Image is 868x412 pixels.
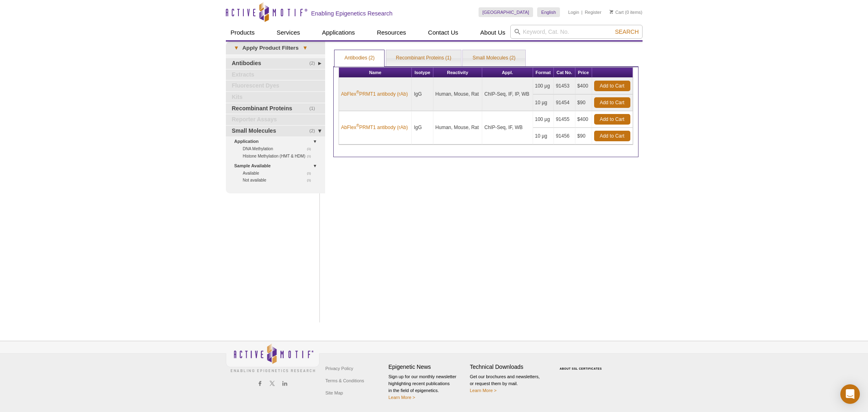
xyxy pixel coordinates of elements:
a: ▾Apply Product Filters▾ [226,42,326,55]
sup: ® [356,90,359,94]
td: 91454 [554,94,575,111]
a: Login [568,9,579,15]
a: Small Molecules (2) [463,50,525,66]
a: [GEOGRAPHIC_DATA] [479,7,533,17]
td: 91453 [554,78,575,94]
span: ▾ [230,44,243,52]
button: Search [612,28,641,35]
span: (1) [307,145,315,152]
td: $90 [575,94,592,111]
a: Cart [610,9,624,15]
span: ▾ [299,44,311,52]
input: Keyword, Cat. No. [510,25,643,39]
li: | [582,7,583,17]
a: (1)Recombinant Proteins [226,103,326,114]
span: (2) [309,126,319,136]
td: Human, Mouse, Rat [433,78,482,111]
a: Add to Cart [594,114,630,125]
a: Add to Cart [594,131,630,141]
a: AbFlex®PRMT1 antibody (rAb) [341,124,408,131]
a: Products [226,25,260,40]
span: (1) [309,103,319,114]
th: Format [533,68,554,78]
a: Reporter Assays [226,114,326,125]
th: Price [575,68,592,78]
a: Site Map [324,387,345,399]
a: Privacy Policy [324,362,355,375]
td: 100 µg [533,78,554,94]
td: $400 [575,111,592,128]
a: Services [272,25,305,40]
a: Sample Available [234,162,321,170]
th: Appl. [482,68,533,78]
span: (1) [307,170,315,177]
span: (1) [307,153,315,160]
span: (1) [307,177,315,184]
a: English [537,7,560,17]
a: Application [234,137,321,146]
a: AbFlex®PRMT1 antibody (rAb) [341,90,408,98]
h2: Enabling Epigenetics Research [311,10,393,17]
a: Recombinant Proteins (1) [386,50,461,66]
a: About Us [475,25,510,40]
a: Antibodies (2) [335,50,384,66]
a: Terms & Conditions [324,375,366,387]
a: Resources [372,25,411,40]
th: Isotype [412,68,433,78]
a: Learn More > [470,388,497,393]
a: (1)DNA Methylation [243,145,316,152]
h4: Epigenetic News [389,364,466,370]
a: (1)Histone Methylation (HMT & HDM) [243,153,316,160]
a: Add to Cart [594,97,630,108]
td: 10 µg [533,128,554,145]
p: Sign up for our monthly newsletter highlighting recent publications in the field of epigenetics. [389,373,466,401]
span: (2) [309,58,319,69]
a: Fluorescent Dyes [226,81,326,91]
a: ABOUT SSL CERTIFICATES [560,367,602,370]
img: Active Motif, [226,341,319,374]
td: ChIP-Seq, IF, WB [482,111,533,145]
a: (2)Small Molecules [226,126,326,136]
td: $400 [575,78,592,94]
a: Learn More > [389,395,415,400]
td: IgG [412,78,433,111]
a: Register [585,9,601,15]
td: ChIP-Seq, IF, IP, WB [482,78,533,111]
h4: Technical Downloads [470,364,547,370]
td: 91456 [554,128,575,145]
td: Human, Mouse, Rat [433,111,482,145]
img: Your Cart [610,10,613,14]
td: IgG [412,111,433,145]
a: (1)Not available [243,177,316,184]
div: Open Intercom Messenger [840,384,860,404]
a: Kits [226,92,326,103]
li: (0 items) [610,7,643,17]
a: Contact Us [423,25,463,40]
td: 91455 [554,111,575,128]
th: Name [339,68,412,78]
a: Applications [317,25,360,40]
span: Search [615,28,638,35]
th: Cat No. [554,68,575,78]
table: Click to Verify - This site chose Symantec SSL for secure e-commerce and confidential communicati... [551,355,612,373]
td: 100 µg [533,111,554,128]
th: Reactivity [433,68,482,78]
td: 10 µg [533,94,554,111]
a: Extracts [226,70,326,80]
a: (2)Antibodies [226,58,326,69]
a: Add to Cart [594,81,630,91]
sup: ® [356,123,359,128]
p: Get our brochures and newsletters, or request them by mail. [470,373,547,394]
a: (1)Available [243,170,316,177]
td: $90 [575,128,592,145]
